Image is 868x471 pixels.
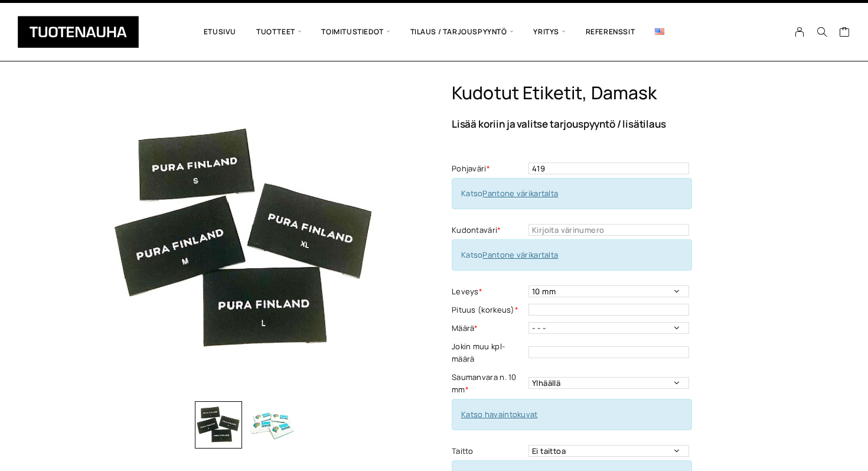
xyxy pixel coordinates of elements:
[452,285,526,298] label: Leveys
[246,12,311,52] span: Tuotteet
[811,27,833,37] button: Search
[311,12,400,52] span: Toimitustiedot
[452,304,526,316] label: Pituus (korkeus)
[194,12,246,52] a: Etusivu
[452,224,526,236] label: Kudontaväri
[452,119,779,129] p: Lisää koriin ja valitse tarjouspyyntö / lisätilaus
[452,82,779,104] h1: Kudotut etiketit, Damask
[18,16,139,48] img: Tuotenauha Oy
[461,249,558,260] span: Katso
[788,27,811,37] a: My Account
[523,12,575,52] span: Yritys
[528,163,689,174] input: Kirjoita värinumero
[452,163,526,175] label: Pohjaväri
[452,322,526,334] label: Määrä
[461,188,558,199] span: Katso
[452,340,526,365] label: Jokin muu kpl-määrä
[400,12,524,52] span: Tilaus / Tarjouspyyntö
[528,224,689,236] input: Kirjoita värinumero
[655,28,664,35] img: English
[89,82,402,395] img: Tuotenauha Kudotut etiketit, Damask
[461,409,538,420] a: Katso havaintokuvat
[482,188,558,199] a: Pantone värikartalta
[452,371,526,396] label: Saumanvara n. 10 mm
[248,401,295,449] img: Kudotut etiketit, Damask 2
[452,445,526,457] label: Taitto
[482,249,558,260] a: Pantone värikartalta
[839,26,850,40] a: Cart
[576,12,645,52] a: Referenssit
